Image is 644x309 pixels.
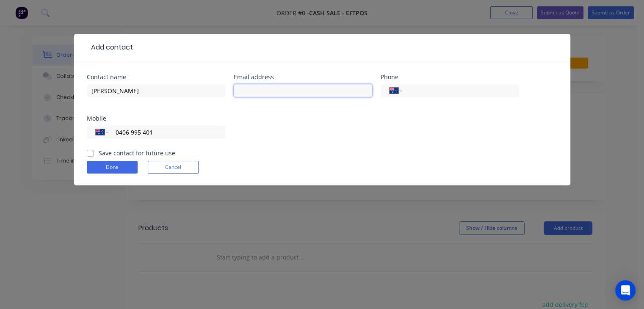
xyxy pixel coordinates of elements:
[148,161,199,174] button: Cancel
[234,74,372,80] div: Email address
[87,42,133,52] div: Add contact
[87,116,225,121] div: Mobile
[381,74,519,80] div: Phone
[615,280,636,301] div: Open Intercom Messenger
[87,74,225,80] div: Contact name
[87,161,138,174] button: Done
[99,149,175,157] label: Save contact for future use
